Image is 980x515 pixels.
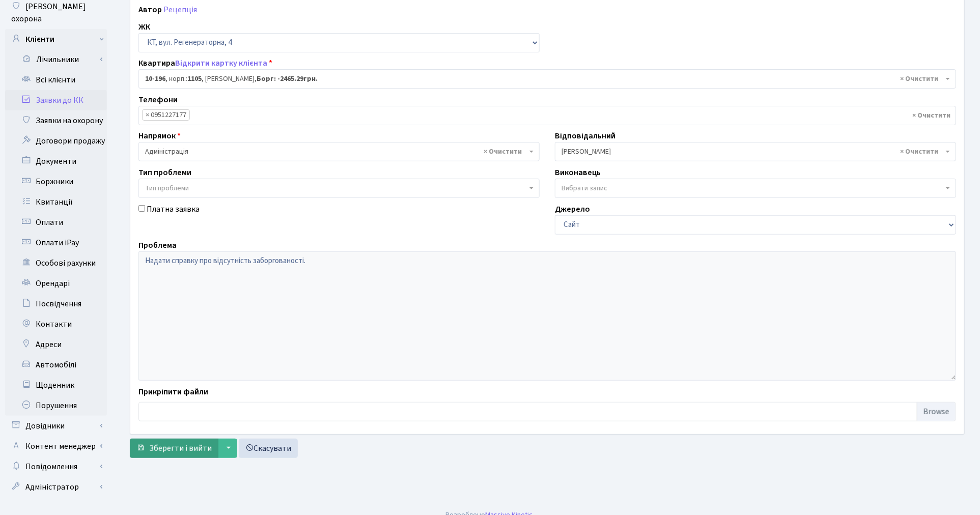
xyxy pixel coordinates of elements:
span: Вибрати запис [562,183,607,193]
a: Оплати iPay [5,233,107,253]
a: Порушення [5,395,107,416]
label: Прикріпити файли [138,386,208,398]
span: Корчун І.С. [555,142,956,161]
a: Клієнти [5,29,107,49]
label: Відповідальний [555,130,615,142]
label: ЖК [138,21,150,33]
label: Джерело [555,203,590,215]
a: Лічильники [12,49,107,70]
a: Всі клієнти [5,70,107,90]
label: Проблема [138,239,177,251]
span: Тип проблеми [145,183,189,193]
a: Рецепція [163,4,197,15]
span: Адміністрація [138,142,540,161]
b: Борг: -2465.29грн. [257,74,318,84]
a: Контент менеджер [5,436,107,456]
a: Щоденник [5,375,107,395]
label: Телефони [138,94,178,106]
a: Боржники [5,171,107,192]
a: Скасувати [239,439,298,458]
span: <b>10-196</b>, корп.: <b>1105</b>, Клепікова Тетяна Андріївна, <b>Борг: -2465.29грн.</b> [145,74,943,84]
label: Автор [138,4,162,16]
label: Виконавець [555,166,601,179]
a: Повідомлення [5,456,107,477]
a: Заявки на охорону [5,110,107,131]
b: 1105 [187,74,202,84]
span: Зберегти і вийти [149,443,212,454]
label: Платна заявка [147,203,200,215]
a: Адреси [5,334,107,355]
label: Квартира [138,57,272,69]
label: Напрямок [138,130,181,142]
label: Тип проблеми [138,166,191,179]
a: Договори продажу [5,131,107,151]
span: Видалити всі елементи [484,147,522,157]
span: Адміністрація [145,147,527,157]
a: Заявки до КК [5,90,107,110]
a: Довідники [5,416,107,436]
a: Контакти [5,314,107,334]
span: Видалити всі елементи [912,110,950,121]
li: 0951227177 [142,109,190,121]
span: × [146,110,149,120]
a: Адміністратор [5,477,107,497]
a: Автомобілі [5,355,107,375]
button: Зберегти і вийти [130,439,218,458]
a: Відкрити картку клієнта [175,58,267,69]
span: Корчун І.С. [562,147,943,157]
a: Оплати [5,212,107,233]
a: Посвідчення [5,294,107,314]
textarea: Надати справку про відсутність заборгованості. [138,251,956,381]
b: 10-196 [145,74,165,84]
span: <b>10-196</b>, корп.: <b>1105</b>, Клепікова Тетяна Андріївна, <b>Борг: -2465.29грн.</b> [138,69,956,89]
a: Квитанції [5,192,107,212]
a: Документи [5,151,107,171]
span: Видалити всі елементи [900,74,938,84]
a: Особові рахунки [5,253,107,273]
a: Орендарі [5,273,107,294]
span: Видалити всі елементи [900,147,938,157]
